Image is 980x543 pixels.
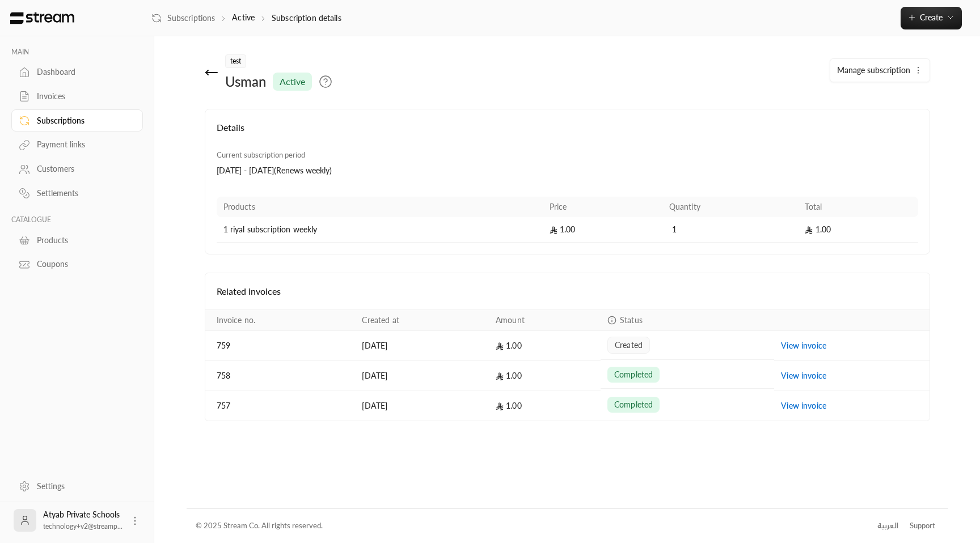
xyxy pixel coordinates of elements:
[489,361,601,391] td: 1.00
[662,197,799,217] th: Quantity
[543,197,662,217] th: Price
[11,109,143,131] a: Subscriptions
[217,150,305,159] span: Current subscription period
[355,310,489,331] th: Created at
[280,75,305,88] span: active
[798,197,918,217] th: Total
[37,163,129,175] div: Customers
[205,391,356,421] td: 757
[217,197,543,217] th: Products
[11,253,143,275] a: Coupons
[37,115,129,126] div: Subscriptions
[232,12,255,22] a: Active
[614,399,653,410] span: completed
[11,61,143,83] a: Dashboard
[489,391,601,421] td: 1.00
[217,165,443,176] div: [DATE] - [DATE] ( Renews weekly )
[43,509,122,532] div: Atyab Private Schools
[217,121,918,146] h4: Details
[11,215,143,224] p: CATALOGUE
[906,516,939,536] a: Support
[901,7,962,29] button: Create
[798,217,918,243] td: 1.00
[489,310,601,331] th: Amount
[615,340,643,351] span: created
[196,520,323,532] div: © 2025 Stream Co. All rights reserved.
[225,54,246,68] span: test
[37,139,129,150] div: Payment links
[781,401,826,410] a: View invoice
[489,331,601,361] td: 1.00
[11,183,143,205] a: Settlements
[9,12,75,24] img: Logo
[37,235,129,246] div: Products
[11,475,143,497] a: Settings
[205,361,356,391] td: 758
[217,217,543,243] td: 1 riyal subscription weekly
[37,258,129,270] div: Coupons
[11,158,143,180] a: Customers
[11,86,143,108] a: Invoices
[355,331,489,361] td: [DATE]
[781,341,826,350] a: View invoice
[205,331,356,361] td: 759
[225,73,266,91] div: Usman
[43,522,122,531] span: technology+v2@streamp...
[355,361,489,391] td: [DATE]
[543,217,662,243] td: 1.00
[920,12,943,22] span: Create
[37,66,129,78] div: Dashboard
[11,229,143,251] a: Products
[781,371,826,380] a: View invoice
[614,369,653,380] span: completed
[272,12,341,24] p: Subscription details
[151,12,215,24] a: Subscriptions
[837,65,910,75] span: Manage subscription
[620,315,643,325] span: Status
[37,188,129,199] div: Settlements
[669,224,681,235] span: 1
[877,520,898,532] div: العربية
[205,310,356,331] th: Invoice no.
[205,309,930,421] table: Payments
[830,59,930,82] button: Manage subscription
[217,197,918,243] table: Products
[151,12,341,24] nav: breadcrumb
[11,134,143,156] a: Payment links
[217,285,918,298] h4: Related invoices
[11,48,143,57] p: MAIN
[37,481,129,492] div: Settings
[355,391,489,421] td: [DATE]
[37,91,129,102] div: Invoices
